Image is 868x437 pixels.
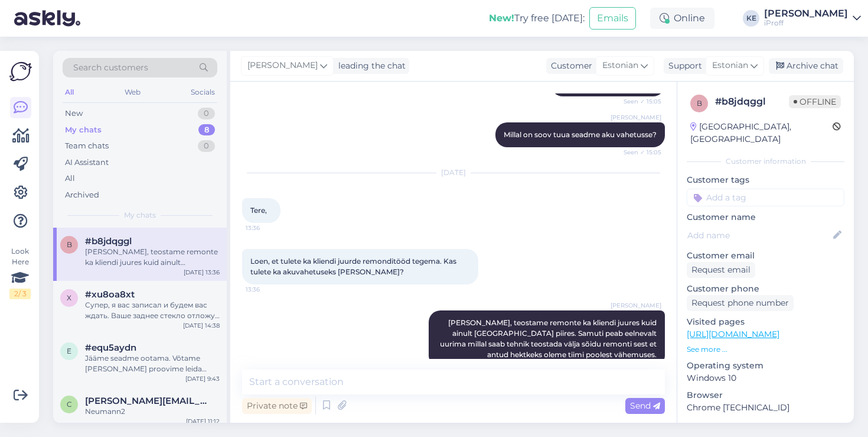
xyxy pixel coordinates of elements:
[185,374,220,383] div: [DATE] 9:43
[687,262,755,278] div: Request email
[67,347,71,355] span: e
[85,396,208,406] span: cristine@russowtextile.ee
[687,316,844,328] p: Visited pages
[67,400,72,409] span: c
[186,417,220,426] div: [DATE] 11:12
[687,360,844,372] p: Operating system
[65,140,109,152] div: Team chats
[67,240,72,249] span: b
[611,301,661,310] span: [PERSON_NAME]
[687,283,844,295] p: Customer phone
[85,236,132,247] span: #b8jdqggl
[489,11,585,25] div: Try free [DATE]:
[85,406,220,417] div: Neumann2
[690,121,833,145] div: [GEOGRAPHIC_DATA], [GEOGRAPHIC_DATA]
[650,8,714,29] div: Online
[764,9,861,28] a: [PERSON_NAME]iProff
[602,59,638,72] span: Estonian
[65,189,99,201] div: Archived
[85,300,220,321] div: Супер, я вас записал и будем вас ждать. Ваше заднее стекло отложу для вас. Если будут какие нибуд...
[85,247,220,268] div: [PERSON_NAME], teostame remonte ka kliendi juures kuid ainult [GEOGRAPHIC_DATA] piires. Samuti pe...
[687,250,844,262] p: Customer email
[247,59,318,72] span: [PERSON_NAME]
[687,174,844,186] p: Customer tags
[687,295,794,311] div: Request phone number
[697,99,702,108] span: b
[764,9,848,18] div: [PERSON_NAME]
[715,95,789,109] div: # b8jdqggl
[85,342,136,353] span: #equ5aydn
[242,398,312,414] div: Private note
[73,61,148,74] span: Search customers
[664,60,702,72] div: Support
[504,130,657,139] span: Millal on soov tuua seadme aku vahetusse?
[789,95,841,108] span: Offline
[183,321,220,330] div: [DATE] 14:38
[546,60,592,72] div: Customer
[687,402,844,414] p: Chrome [TECHNICAL_ID]
[630,400,660,411] span: Send
[65,157,109,169] div: AI Assistant
[687,372,844,384] p: Windows 10
[124,210,156,221] span: My chats
[67,293,71,302] span: x
[246,224,290,232] span: 13:36
[198,108,215,119] div: 0
[687,389,844,402] p: Browser
[712,59,748,72] span: Estonian
[769,58,843,74] div: Archive chat
[65,173,75,184] div: All
[617,148,661,157] span: Seen ✓ 15:05
[242,167,665,178] div: [DATE]
[687,344,844,355] p: See more ...
[198,140,215,152] div: 0
[687,329,779,339] a: [URL][DOMAIN_NAME]
[85,353,220,374] div: Jääme seadme ootama. Võtame [PERSON_NAME] proovime leida parimat lahendust antud probleemile.
[617,97,661,106] span: Seen ✓ 15:05
[9,60,32,83] img: Askly Logo
[687,189,844,206] input: Add a tag
[687,229,831,242] input: Add name
[250,206,267,215] span: Tere,
[246,285,290,294] span: 13:36
[122,85,143,100] div: Web
[184,268,220,277] div: [DATE] 13:36
[687,156,844,167] div: Customer information
[65,108,83,119] div: New
[334,60,406,72] div: leading the chat
[489,12,514,24] b: New!
[589,7,636,30] button: Emails
[9,246,31,299] div: Look Here
[250,257,458,276] span: Loen, et tulete ka kliendi juurde remonditööd tegema. Kas tulete ka akuvahetuseks [PERSON_NAME]?
[9,289,31,299] div: 2 / 3
[611,113,661,122] span: [PERSON_NAME]
[63,85,76,100] div: All
[65,124,102,136] div: My chats
[188,85,217,100] div: Socials
[743,10,759,27] div: KE
[687,211,844,224] p: Customer name
[440,318,658,359] span: [PERSON_NAME], teostame remonte ka kliendi juures kuid ainult [GEOGRAPHIC_DATA] piires. Samuti pe...
[85,289,135,300] span: #xu8oa8xt
[764,18,848,28] div: iProff
[198,124,215,136] div: 8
